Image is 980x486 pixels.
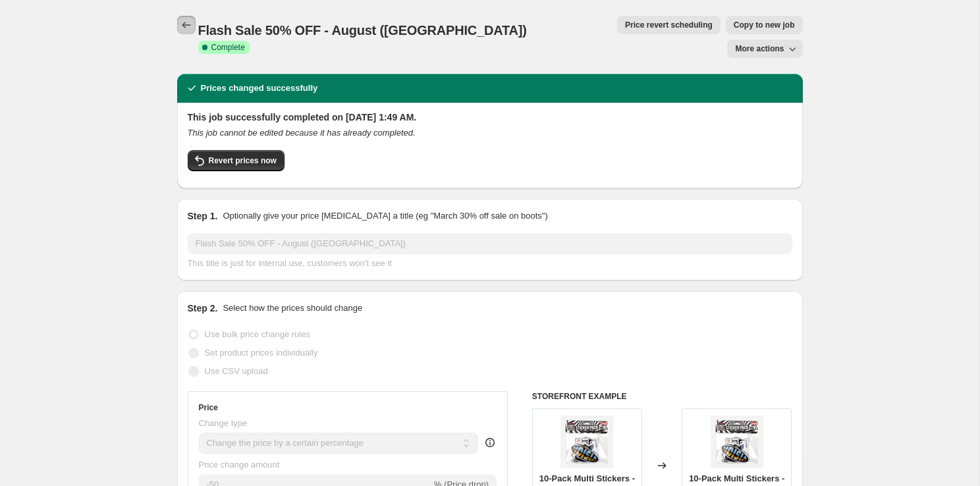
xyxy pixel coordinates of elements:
h6: STOREFRONT EXAMPLE [532,391,792,402]
span: Copy to new job [734,20,795,30]
span: Price change amount [199,460,280,470]
h2: Prices changed successfully [201,82,318,95]
button: Revert prices now [188,150,285,171]
i: This job cannot be edited because it has already completed. [188,128,416,138]
span: Revert prices now [209,155,277,166]
p: Optionally give your price [MEDICAL_DATA] a title (eg "March 30% off sale on boots") [223,209,547,223]
img: STICKERS_VOLUME_1_80x.jpg [560,416,613,468]
span: Set product prices individually [205,348,318,358]
span: Complete [211,42,245,53]
button: Price revert scheduling [617,16,721,34]
button: Copy to new job [726,16,803,34]
span: Use bulk price change rules [205,329,310,339]
p: Select how the prices should change [223,302,362,315]
div: help [483,436,497,449]
h2: Step 2. [188,302,218,315]
img: STICKERS_VOLUME_1_80x.jpg [711,416,763,468]
h2: This job successfully completed on [DATE] 1:49 AM. [188,111,792,124]
h3: Price [199,402,218,413]
button: More actions [727,40,802,58]
h2: Step 1. [188,209,218,223]
span: This title is just for internal use, customers won't see it [188,258,392,268]
span: Use CSV upload [205,366,268,376]
span: Flash Sale 50% OFF - August ([GEOGRAPHIC_DATA]) [198,23,527,38]
span: Price revert scheduling [625,20,713,30]
button: Price change jobs [177,16,196,34]
span: Change type [199,418,248,428]
input: 30% off holiday sale [188,233,792,254]
span: More actions [735,43,784,54]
